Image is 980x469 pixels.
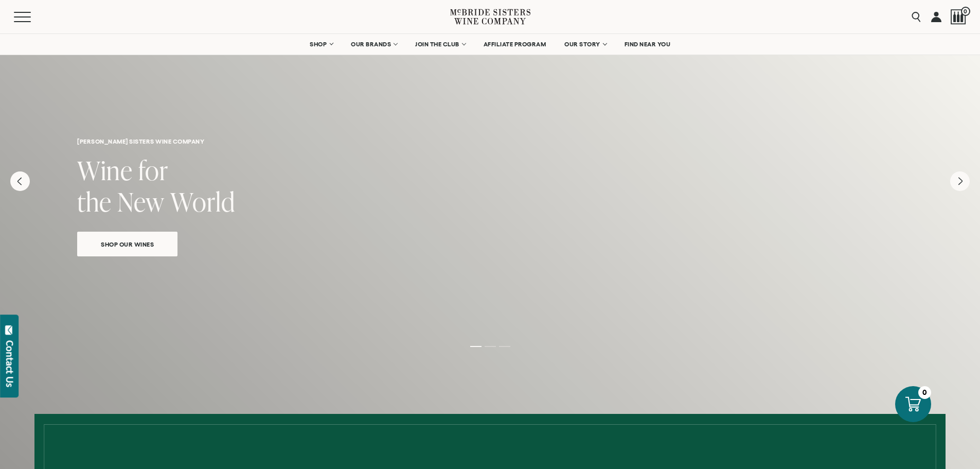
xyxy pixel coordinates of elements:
[408,34,472,55] a: JOIN THE CLUB
[5,340,15,387] div: Contact Us
[14,12,51,22] button: Mobile Menu Trigger
[415,41,459,48] span: JOIN THE CLUB
[558,34,613,55] a: OUR STORY
[618,34,678,55] a: FIND NEAR YOU
[351,41,391,48] span: OUR BRANDS
[117,184,165,219] span: New
[77,138,903,145] h6: [PERSON_NAME] sisters wine company
[10,171,30,191] button: Previous
[170,184,235,219] span: World
[484,41,546,48] span: AFFILIATE PROGRAM
[950,171,970,191] button: Next
[485,346,496,347] li: Page dot 2
[138,152,168,188] span: for
[344,34,403,55] a: OUR BRANDS
[499,346,510,347] li: Page dot 3
[77,152,133,188] span: Wine
[310,41,327,48] span: SHOP
[564,41,600,48] span: OUR STORY
[303,34,339,55] a: SHOP
[83,238,172,250] span: Shop Our Wines
[477,34,553,55] a: AFFILIATE PROGRAM
[470,346,482,347] li: Page dot 1
[961,7,970,16] span: 0
[918,386,931,399] div: 0
[77,232,177,256] a: Shop Our Wines
[625,41,671,48] span: FIND NEAR YOU
[77,184,112,219] span: the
